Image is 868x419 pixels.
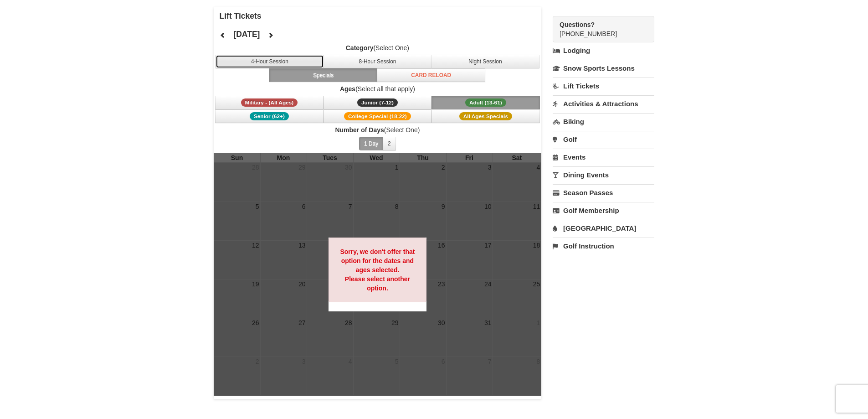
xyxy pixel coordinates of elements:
[431,96,540,109] button: Adult (13-61)
[377,68,485,82] button: Card Reload
[214,84,542,93] label: (Select all that apply)
[553,131,654,148] a: Golf
[214,125,542,134] label: (Select One)
[560,20,638,37] span: [PHONE_NUMBER]
[553,149,654,166] a: Events
[340,248,415,292] strong: Sorry, we don't offer that option for the dates and ages selected. Please select another option.
[553,78,654,94] a: Lift Tickets
[340,85,355,93] strong: Ages
[553,238,654,254] a: Golf Instruction
[220,11,542,21] h4: Lift Tickets
[324,96,432,109] button: Junior (7-12)
[324,55,432,68] button: 8-Hour Session
[553,166,654,183] a: Dining Events
[233,30,260,39] h4: [DATE]
[553,220,654,237] a: [GEOGRAPHIC_DATA]
[214,43,542,52] label: (Select One)
[431,55,539,68] button: Night Session
[215,96,324,109] button: Military - (All Ages)
[383,137,396,150] button: 2
[553,95,654,112] a: Activities & Attractions
[335,126,384,134] strong: Number of Days
[346,44,374,52] strong: Category
[324,109,432,123] button: College Special (18-22)
[431,109,540,123] button: All Ages Specials
[241,98,298,107] span: Military - (All Ages)
[459,112,512,120] span: All Ages Specials
[344,112,411,120] span: College Special (18-22)
[560,21,595,28] strong: Questions?
[465,98,506,107] span: Adult (13-61)
[216,55,324,68] button: 4-Hour Session
[357,98,398,107] span: Junior (7-12)
[553,42,654,59] a: Lodging
[553,60,654,77] a: Snow Sports Lessons
[215,109,324,123] button: Senior (62+)
[553,202,654,219] a: Golf Membership
[269,68,378,82] button: Specials
[553,113,654,130] a: Biking
[250,112,289,120] span: Senior (62+)
[359,137,383,150] button: 1 Day
[553,184,654,201] a: Season Passes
